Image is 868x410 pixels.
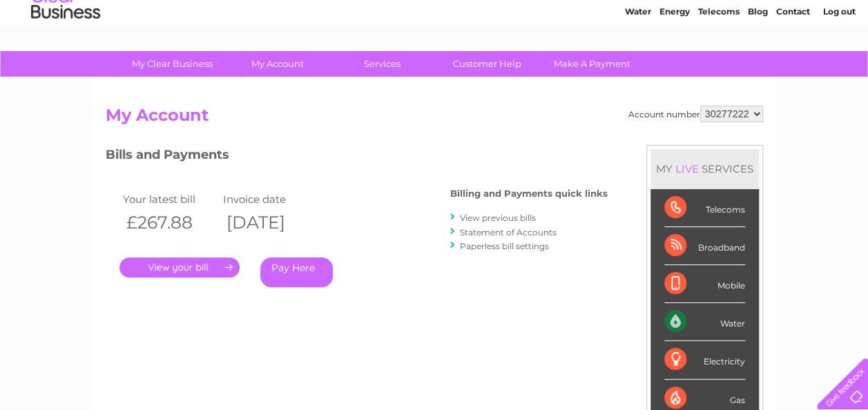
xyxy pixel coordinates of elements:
a: Make A Payment [535,51,649,77]
th: [DATE] [220,208,320,237]
a: Statement of Accounts [460,227,557,237]
a: Blog [748,59,768,69]
div: Broadband [664,227,745,265]
a: 0333 014 3131 [608,7,703,24]
div: Telecoms [664,189,745,227]
a: Pay Here [260,257,333,287]
a: Contact [776,59,810,69]
a: Customer Help [430,51,544,77]
a: View previous bills [460,213,536,223]
a: . [119,257,240,277]
a: Water [625,59,651,69]
div: Clear Business is a trading name of Verastar Limited (registered in [GEOGRAPHIC_DATA] No. 3667643... [108,8,761,67]
div: MY SERVICES [650,149,759,188]
a: My Clear Business [115,51,229,77]
img: logo.png [30,36,101,78]
td: Your latest bill [119,190,220,208]
div: Mobile [664,265,745,303]
a: Telecoms [698,59,740,69]
a: Paperless bill settings [460,241,549,251]
div: Water [664,303,745,341]
a: Log out [822,59,855,69]
a: Energy [659,59,690,69]
h4: Billing and Payments quick links [450,188,608,199]
div: Electricity [664,341,745,379]
h2: My Account [106,106,763,132]
div: Account number [628,106,763,122]
a: Services [325,51,439,77]
a: My Account [220,51,334,77]
th: £267.88 [119,208,220,237]
td: Invoice date [220,190,320,208]
h3: Bills and Payments [106,145,608,169]
div: LIVE [673,162,702,175]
